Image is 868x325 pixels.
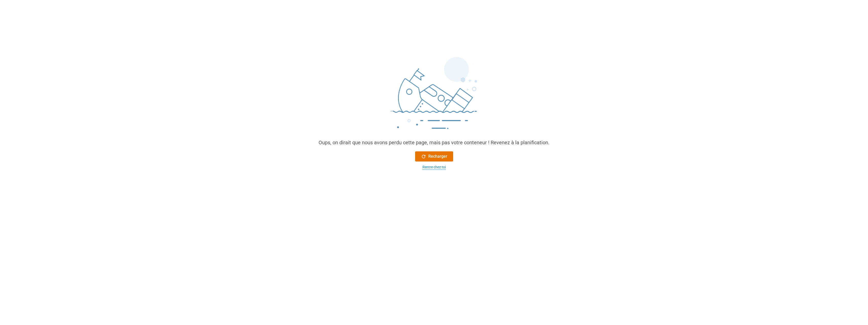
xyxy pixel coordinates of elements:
[358,55,510,139] img: sinking_ship.png
[428,153,447,159] font: Recharger
[415,165,453,170] button: Rentre chez toi
[415,151,453,161] button: Recharger
[422,165,446,170] div: Rentre chez toi
[319,139,549,146] div: Oups, on dirait que nous avons perdu cette page, mais pas votre conteneur ! Revenez à la planific...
